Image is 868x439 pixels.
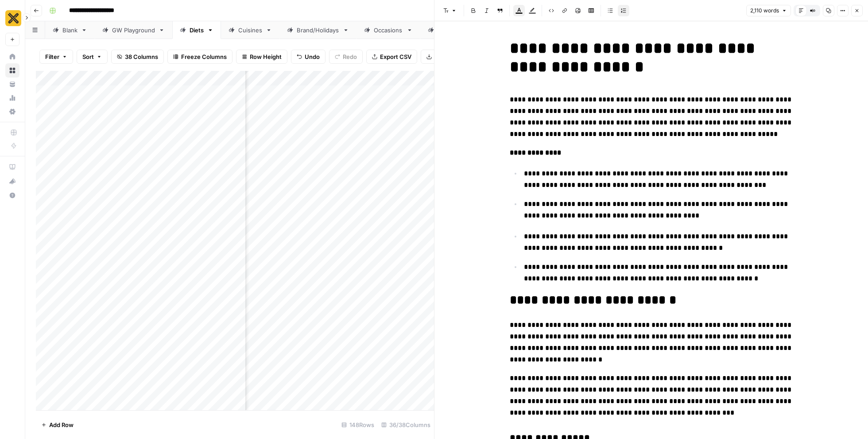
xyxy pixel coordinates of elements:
[338,418,378,432] div: 148 Rows
[5,105,19,119] a: Settings
[5,10,21,26] img: CookUnity Logo
[374,26,403,35] div: Occasions
[77,50,108,64] button: Sort
[45,21,95,39] a: Blank
[95,21,172,39] a: GW Playground
[420,21,486,39] a: Campaigns
[329,50,363,64] button: Redo
[172,21,221,39] a: Diets
[5,174,19,188] button: What's new?
[190,26,204,35] div: Diets
[6,175,19,188] div: What's new?
[167,50,232,64] button: Freeze Columns
[750,7,779,15] span: 2,110 words
[380,52,411,61] span: Export CSV
[366,50,417,64] button: Export CSV
[356,21,420,39] a: Occasions
[236,50,287,64] button: Row Height
[112,26,155,35] div: GW Playground
[82,52,94,61] span: Sort
[746,5,791,16] button: 2,110 words
[125,52,158,61] span: 38 Columns
[111,50,164,64] button: 38 Columns
[279,21,356,39] a: Brand/Holidays
[5,77,19,91] a: Your Data
[5,91,19,105] a: Usage
[181,52,227,61] span: Freeze Columns
[36,418,79,432] button: Add Row
[378,418,434,432] div: 36/38 Columns
[5,7,19,29] button: Workspace: CookUnity
[5,63,19,78] a: Browse
[5,160,19,174] a: AirOps Academy
[305,52,320,61] span: Undo
[238,26,262,35] div: Cuisines
[250,52,282,61] span: Row Height
[62,26,77,35] div: Blank
[5,188,19,202] button: Help + Support
[45,52,59,61] span: Filter
[291,50,325,64] button: Undo
[297,26,339,35] div: Brand/Holidays
[343,52,357,61] span: Redo
[5,50,19,64] a: Home
[39,50,73,64] button: Filter
[49,420,74,429] span: Add Row
[221,21,279,39] a: Cuisines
